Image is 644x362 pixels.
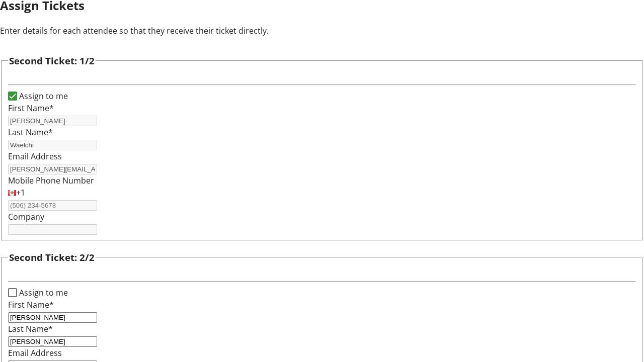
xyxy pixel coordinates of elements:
label: Assign to me [17,90,68,102]
label: Last Name* [8,127,53,138]
input: (506) 234-5678 [8,200,97,211]
label: Email Address [8,347,62,358]
label: Company [8,211,44,222]
h3: Second Ticket: 2/2 [9,250,95,264]
label: Mobile Phone Number [8,175,94,186]
label: First Name* [8,103,54,114]
label: Last Name* [8,323,53,334]
label: Assign to me [17,287,68,299]
label: First Name* [8,299,54,310]
label: Email Address [8,151,62,162]
h3: Second Ticket: 1/2 [9,54,95,68]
